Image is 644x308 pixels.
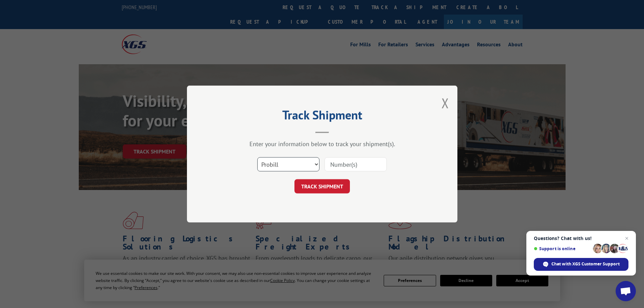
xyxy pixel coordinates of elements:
[616,281,636,301] div: Open chat
[221,140,424,148] div: Enter your information below to track your shipment(s).
[534,258,628,271] div: Chat with XGS Customer Support
[551,261,620,267] span: Chat with XGS Customer Support
[325,157,387,171] input: Number(s)
[623,234,631,242] span: Close chat
[442,94,449,112] button: Close modal
[221,110,424,123] h2: Track Shipment
[294,179,350,193] button: TRACK SHIPMENT
[534,246,591,251] span: Support is online
[534,236,628,241] span: Questions? Chat with us!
